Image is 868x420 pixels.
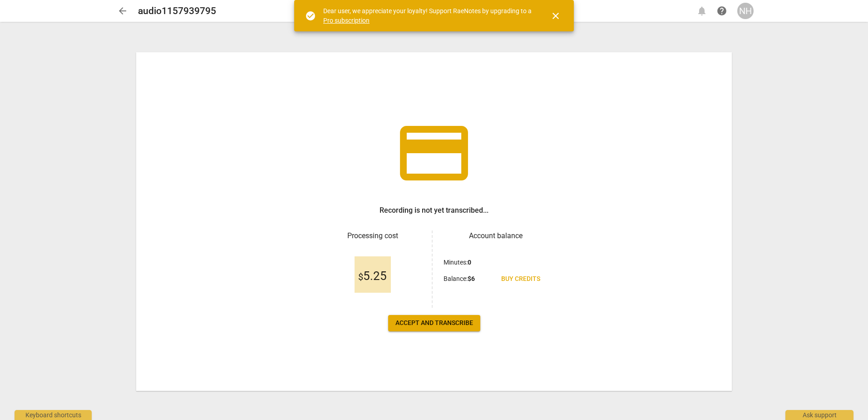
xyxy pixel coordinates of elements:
[358,271,363,282] span: $
[501,275,540,284] span: Buy credits
[323,6,534,25] div: Dear user, we appreciate your loyalty! Support RaeNotes by upgrading to a
[358,270,387,283] span: 5.25
[305,10,316,21] span: check_circle
[321,230,424,241] h3: Processing cost
[494,271,547,287] a: Buy credits
[388,315,480,331] button: Accept and transcribe
[380,205,488,216] h3: Recording is not yet transcribed...
[550,10,561,21] span: close
[444,274,475,284] p: Balance :
[737,3,754,19] button: NH
[714,3,730,19] a: Help
[444,258,471,267] p: Minutes :
[444,230,547,241] h3: Account balance
[468,275,475,282] b: $ 6
[395,319,473,328] span: Accept and transcribe
[716,5,727,16] span: help
[468,259,471,266] b: 0
[138,5,216,17] h2: audio1157939795
[545,5,567,27] button: Close
[785,410,853,420] div: Ask support
[15,410,92,420] div: Keyboard shortcuts
[393,112,475,194] span: credit_card
[117,5,128,16] span: arrow_back
[323,17,370,24] a: Pro subscription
